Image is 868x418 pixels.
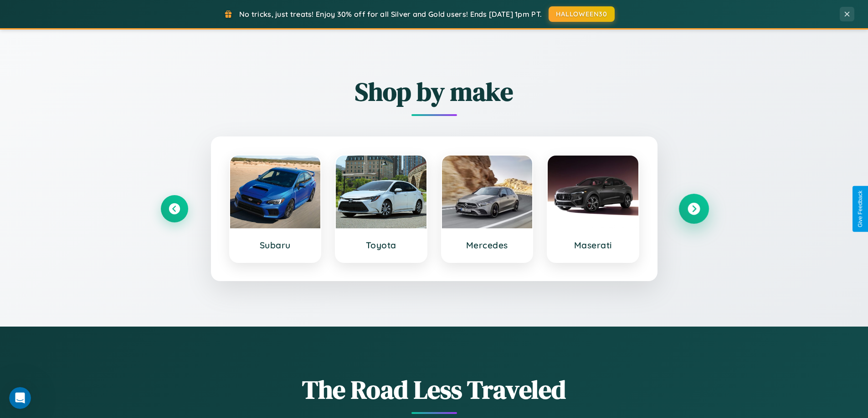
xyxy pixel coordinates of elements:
[345,240,417,251] h3: Toyota
[557,240,629,251] h3: Maserati
[239,240,312,251] h3: Subaru
[857,191,863,227] div: Give Feedback
[161,74,708,109] h2: Shop by make
[451,240,524,251] h3: Mercedes
[161,372,708,407] h1: The Road Less Traveled
[549,6,615,22] button: HALLOWEEN30
[239,10,542,19] span: No tricks, just treats! Enjoy 30% off for all Silver and Gold users! Ends [DATE] 1pm PT.
[9,387,31,409] iframe: Intercom live chat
